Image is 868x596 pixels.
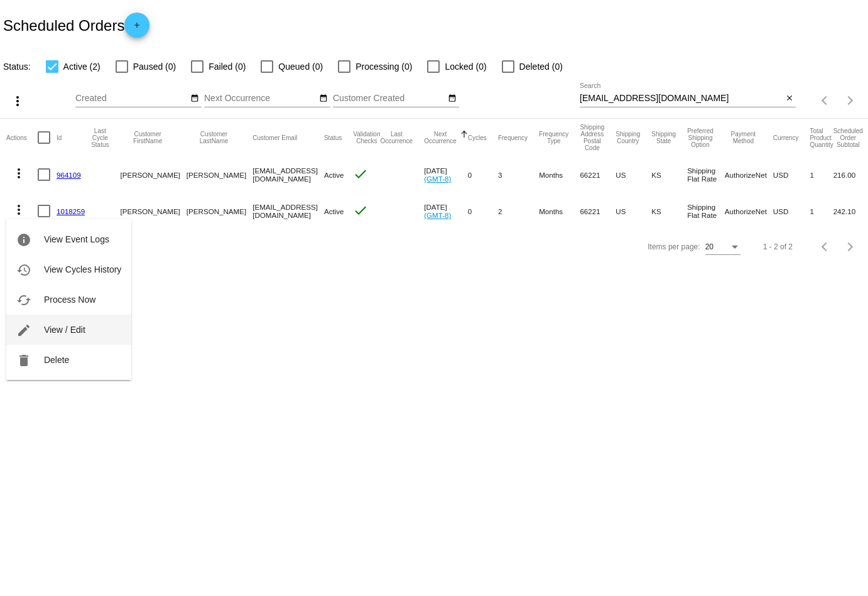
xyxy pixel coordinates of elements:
span: View Event Logs [44,234,109,244]
span: Delete [44,355,69,365]
mat-icon: cached [16,293,31,308]
mat-icon: info [16,232,31,247]
mat-icon: delete [16,353,31,368]
span: View Cycles History [44,264,121,274]
span: View / Edit [44,325,85,335]
mat-icon: edit [16,323,31,338]
mat-icon: history [16,263,31,278]
span: Process Now [44,295,95,305]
